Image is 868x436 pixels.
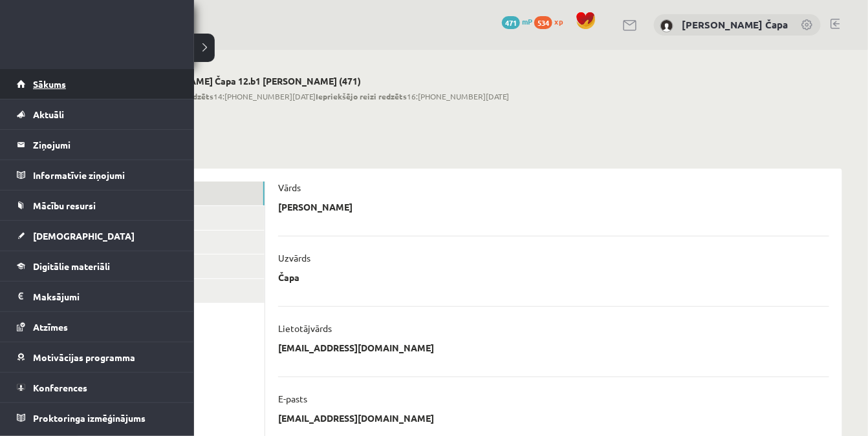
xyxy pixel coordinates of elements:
[534,16,569,26] a: 534 xp
[278,201,353,213] p: [PERSON_NAME]
[33,109,64,120] span: Aktuāli
[33,260,110,272] span: Digitālie materiāli
[278,393,307,404] p: E-pasts
[502,16,520,29] span: 471
[33,282,178,311] legend: Maksājumi
[17,312,178,342] a: Atzīmes
[17,130,178,160] a: Ziņojumi
[138,90,509,102] span: 14:[PHONE_NUMBER][DATE] 16:[PHONE_NUMBER][DATE]
[554,16,563,26] span: xp
[33,321,68,333] span: Atzīmes
[17,221,178,251] a: [DEMOGRAPHIC_DATA]
[17,282,178,311] a: Maksājumi
[33,382,87,393] span: Konferences
[33,130,178,160] legend: Ziņojumi
[17,373,178,402] a: Konferences
[316,91,407,101] b: Iepriekšējo reizi redzēts
[17,99,178,129] a: Aktuāli
[17,191,178,220] a: Mācību resursi
[17,251,178,281] a: Digitālie materiāli
[33,412,146,424] span: Proktoringa izmēģinājums
[660,19,673,32] img: Elvis Rainers Čapa
[534,16,552,29] span: 534
[278,412,434,424] p: [EMAIL_ADDRESS][DOMAIN_NAME]
[33,200,96,211] span: Mācību resursi
[502,16,532,26] a: 471 mP
[33,160,178,190] legend: Informatīvie ziņojumi
[278,342,434,353] p: [EMAIL_ADDRESS][DOMAIN_NAME]
[682,18,788,31] a: [PERSON_NAME] Čapa
[17,403,178,433] a: Proktoringa izmēģinājums
[17,160,178,190] a: Informatīvie ziņojumi
[33,78,66,90] span: Sākums
[33,351,135,363] span: Motivācijas programma
[17,342,178,372] a: Motivācijas programma
[278,322,332,334] p: Lietotājvārds
[138,76,509,87] h2: [PERSON_NAME] Čapa 12.b1 [PERSON_NAME] (471)
[14,23,118,55] a: Rīgas 1. Tālmācības vidusskola
[33,230,135,242] span: [DEMOGRAPHIC_DATA]
[17,69,178,99] a: Sākums
[278,271,299,283] p: Čapa
[522,16,532,26] span: mP
[278,252,310,264] p: Uzvārds
[278,182,301,193] p: Vārds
